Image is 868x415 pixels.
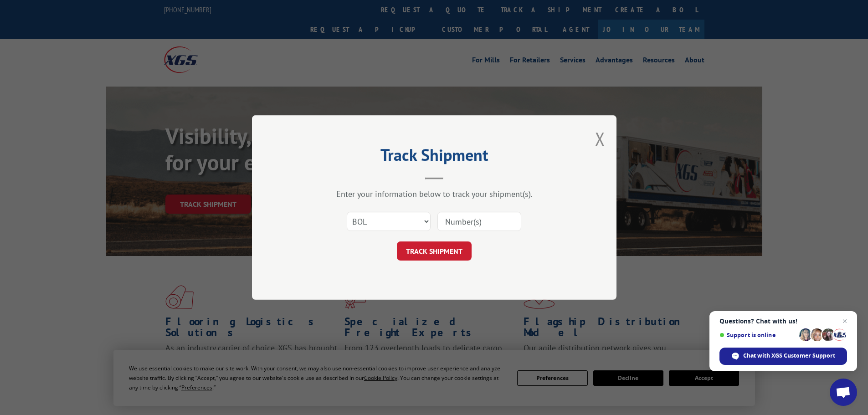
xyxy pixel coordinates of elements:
[743,352,835,360] span: Chat with XGS Customer Support
[719,348,847,365] div: Chat with XGS Customer Support
[830,379,857,406] div: Open chat
[298,189,571,199] div: Enter your information below to track your shipment(s).
[595,127,605,151] button: Close modal
[719,332,796,338] span: Support is online
[839,316,850,327] span: Close chat
[397,241,472,261] button: TRACK SHIPMENT
[298,149,571,166] h2: Track Shipment
[437,212,521,231] input: Number(s)
[719,318,847,325] span: Questions? Chat with us!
